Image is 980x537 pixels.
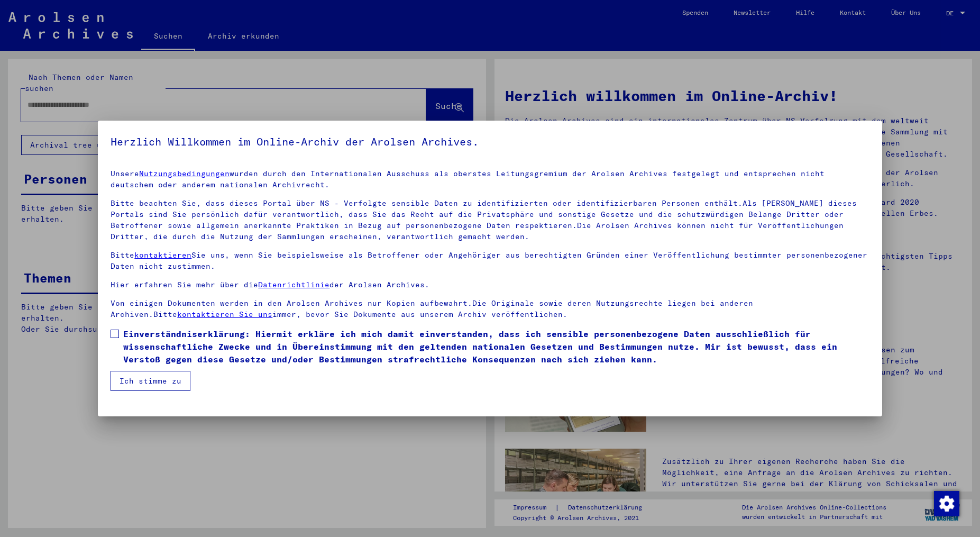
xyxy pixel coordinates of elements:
p: Bitte beachten Sie, dass dieses Portal über NS - Verfolgte sensible Daten zu identifizierten oder... [111,198,869,242]
a: kontaktieren Sie uns [177,310,272,319]
img: Zustimmung ändern [934,491,959,516]
p: Von einigen Dokumenten werden in den Arolsen Archives nur Kopien aufbewahrt.Die Originale sowie d... [111,298,869,320]
button: Ich stimme zu [111,371,190,391]
div: Zustimmung ändern [933,490,959,516]
a: kontaktieren [134,250,191,260]
a: Datenrichtlinie [258,280,329,289]
h5: Herzlich Willkommen im Online-Archiv der Arolsen Archives. [111,133,869,150]
p: Bitte Sie uns, wenn Sie beispielsweise als Betroffener oder Angehöriger aus berechtigten Gründen ... [111,250,869,272]
p: Unsere wurden durch den Internationalen Ausschuss als oberstes Leitungsgremium der Arolsen Archiv... [111,168,869,190]
p: Hier erfahren Sie mehr über die der Arolsen Archives. [111,279,869,290]
span: Einverständniserklärung: Hiermit erkläre ich mich damit einverstanden, dass ich sensible personen... [123,327,869,366]
a: Nutzungsbedingungen [139,169,230,178]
